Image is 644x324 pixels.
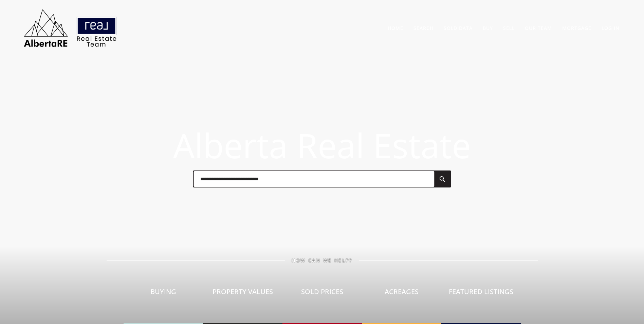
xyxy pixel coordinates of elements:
[503,25,515,31] a: Sell
[362,263,441,324] a: Acreages
[562,25,591,31] a: Mortgage
[444,25,473,31] a: Sold Data
[19,7,121,49] img: AlbertaRE Real Estate Team | Real Broker
[388,25,403,31] a: Home
[483,25,493,31] a: Buy
[602,25,620,31] a: Log In
[525,25,552,31] a: Our Team
[301,287,343,296] span: Sold Prices
[150,287,176,296] span: Buying
[413,25,434,31] a: Search
[441,263,521,324] a: Featured Listings
[282,263,362,324] a: Sold Prices
[385,287,419,296] span: Acreages
[213,287,273,296] span: Property Values
[203,263,282,324] a: Property Values
[449,287,513,296] span: Featured Listings
[124,263,203,324] a: Buying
